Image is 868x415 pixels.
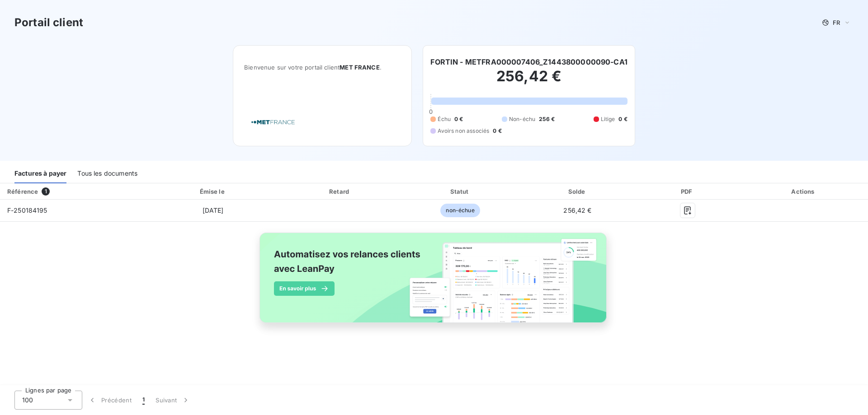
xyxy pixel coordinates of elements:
div: Retard [281,187,399,196]
span: 256 € [539,115,555,123]
span: 0 [429,108,433,115]
div: Factures à payer [14,164,66,183]
img: Company logo [244,109,302,135]
span: 100 [22,396,33,405]
span: 256,42 € [563,206,591,214]
span: 0 € [493,127,501,135]
div: Tous les documents [77,164,137,183]
h2: 256,42 € [430,67,627,94]
span: 0 € [454,115,463,123]
span: non-échue [440,204,480,217]
span: 1 [142,396,145,405]
div: Statut [403,187,518,196]
div: Solde [521,187,633,196]
div: Référence [7,188,38,195]
span: 0 € [618,115,627,123]
span: [DATE] [203,206,224,214]
span: 1 [42,187,50,196]
div: Actions [741,187,866,196]
img: banner [251,227,617,338]
button: Précédent [82,391,137,410]
span: F-250184195 [7,206,47,214]
span: Avoirs non associés [438,127,489,135]
div: PDF [637,187,738,196]
span: FR [833,19,840,26]
span: Non-échu [509,115,535,123]
h3: Portail client [14,14,83,31]
span: Litige [601,115,615,123]
div: Émise le [149,187,278,196]
h6: FORTIN - METFRA000007406_Z1443800000090-CA1 [430,56,627,67]
button: 1 [137,391,150,410]
span: Échu [438,115,451,123]
button: Suivant [150,391,196,410]
span: Bienvenue sur votre portail client . [244,64,401,71]
span: MET FRANCE [340,64,380,71]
